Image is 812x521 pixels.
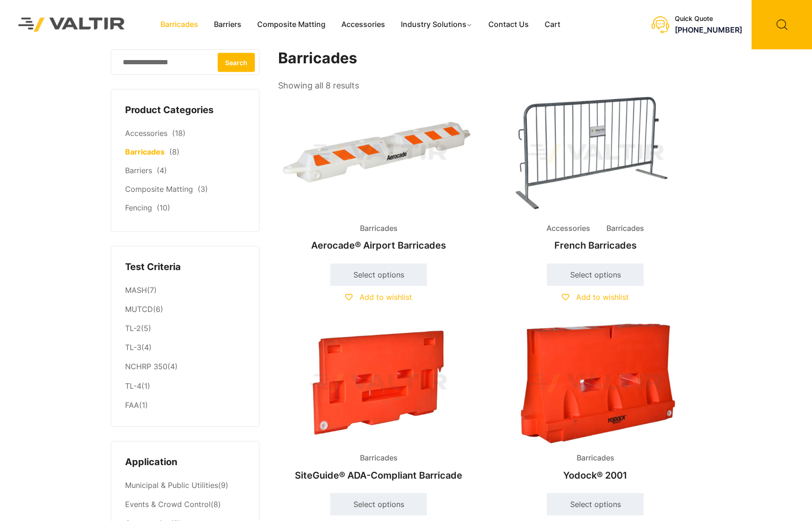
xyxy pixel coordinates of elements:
a: [PHONE_NUMBER] [675,25,742,34]
li: (4) [125,358,245,377]
span: (10) [157,203,170,212]
h4: Application [125,455,245,469]
a: TL-2 [125,324,141,333]
a: MASH [125,285,147,295]
li: (7) [125,281,245,300]
a: NCHRP 350 [125,362,167,371]
a: Accessories BarricadesFrench Barricades [495,93,696,256]
a: Accessories [125,129,167,138]
li: (8) [125,495,245,514]
h2: Yodock® 2001 [495,465,696,486]
a: Composite Matting [125,184,193,194]
span: Barricades [570,451,621,465]
button: Search [218,53,255,72]
a: Barricades [125,147,165,156]
a: Municipal & Public Utilities [125,480,218,490]
a: Events & Crowd Control [125,500,211,509]
h4: Test Criteria [125,260,245,274]
a: Add to wishlist [345,292,412,302]
img: Valtir Rentals [7,7,136,43]
li: (4) [125,338,245,358]
a: Barriers [125,166,152,175]
h2: French Barricades [495,235,696,256]
a: MUTCD [125,304,153,314]
a: Select options for “Yodock® 2001” [547,493,644,515]
h1: Barricades [278,49,697,68]
a: Barriers [206,18,249,32]
h4: Product Categories [125,103,245,117]
a: Accessories [333,18,393,32]
li: (1) [125,377,245,396]
a: TL-3 [125,343,141,352]
a: Composite Matting [249,18,333,32]
a: Barricades [153,18,206,32]
h2: Aerocade® Airport Barricades [278,235,479,256]
li: (1) [125,396,245,413]
a: Fencing [125,203,152,212]
a: BarricadesAerocade® Airport Barricades [278,93,479,256]
a: Contact Us [480,18,537,32]
a: Cart [537,18,568,32]
li: (5) [125,319,245,338]
span: (8) [169,147,180,156]
span: (4) [157,166,167,175]
a: TL-4 [125,381,141,391]
a: BarricadesYodock® 2001 [495,323,696,486]
span: (18) [172,129,186,138]
span: Accessories [539,222,597,236]
li: (6) [125,300,245,319]
li: (9) [125,476,245,495]
a: Industry Solutions [393,18,481,32]
a: Add to wishlist [562,292,629,302]
span: Barricades [599,222,651,236]
a: Select options for “Aerocade® Airport Barricades” [330,264,427,286]
a: Select options for “French Barricades” [547,264,644,286]
a: BarricadesSiteGuide® ADA-Compliant Barricade [278,323,479,486]
span: Barricades [353,451,405,465]
h2: SiteGuide® ADA-Compliant Barricade [278,465,479,486]
span: Add to wishlist [359,292,412,302]
div: Quick Quote [675,15,742,23]
p: Showing all 8 results [278,78,359,94]
span: Add to wishlist [576,292,629,302]
a: FAA [125,400,139,410]
span: Barricades [353,222,405,236]
span: (3) [198,184,208,194]
a: Select options for “SiteGuide® ADA-Compliant Barricade” [330,493,427,515]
